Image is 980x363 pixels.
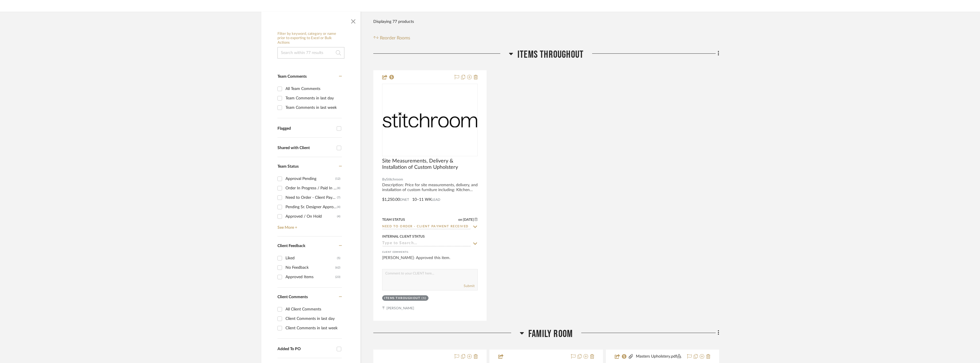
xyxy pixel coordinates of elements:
span: By [382,177,386,182]
span: Client Comments [277,295,308,299]
div: (62) [335,263,340,272]
span: on [458,218,462,221]
div: Pending Sr. Designer Approval [285,202,337,212]
span: [DATE] [462,218,475,222]
input: Type to Search… [382,224,471,230]
div: [PERSON_NAME]: Approved this item. [382,255,478,266]
div: (7) [337,193,340,202]
div: Need to Order - Client Payment Received [285,193,337,202]
div: (8) [337,184,340,193]
h6: Filter by keyword, category or name prior to exporting to Excel or Bulk Actions [277,32,344,45]
div: Flagged [277,126,334,131]
span: Site Measurements, Delivery & Installation of Custom Upholstery [382,158,478,171]
img: Site Measurements, Delivery & Installation of Custom Upholstery [383,113,477,127]
div: Client Comments in last day [285,314,340,323]
div: Displaying 77 products [373,16,414,27]
div: Liked [285,254,337,263]
button: Submit [464,283,475,288]
a: See More + [276,221,342,230]
div: Approval Pending [285,174,335,183]
div: (4) [337,212,340,221]
span: Family Room [528,328,573,340]
div: Order In Progress / Paid In Full w/ Freight, No Balance due [285,184,337,193]
span: Team Status [277,165,299,169]
div: 0 [382,84,477,156]
div: (4) [337,202,340,212]
div: (5) [337,254,340,263]
div: (12) [335,174,340,183]
div: No Feedback [285,263,335,272]
div: Items Throughout [384,296,420,300]
div: All Team Comments [285,84,340,93]
div: Internal Client Status [382,234,425,239]
button: Masters Upholstery.pdf [634,353,684,360]
div: All Client Comments [285,305,340,314]
div: Team Status [382,217,405,222]
div: Added To PO [277,347,334,352]
div: Shared with Client [277,146,334,151]
div: Approved Items [285,272,335,282]
span: Reorder Rooms [380,35,410,41]
div: (1) [422,296,426,300]
div: Team Comments in last week [285,103,340,112]
div: Team Comments in last day [285,94,340,103]
span: Items Throughout [517,49,584,61]
span: Stitchroom [386,177,403,182]
span: Client Feedback [277,244,305,248]
div: (23) [335,272,340,282]
div: Client Comments in last week [285,324,340,333]
button: Reorder Rooms [373,35,410,41]
button: Close [348,15,359,26]
div: Approved / On Hold [285,212,337,221]
input: Type to Search… [382,241,471,246]
span: Team Comments [277,75,307,79]
input: Search within 77 results [277,47,344,59]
